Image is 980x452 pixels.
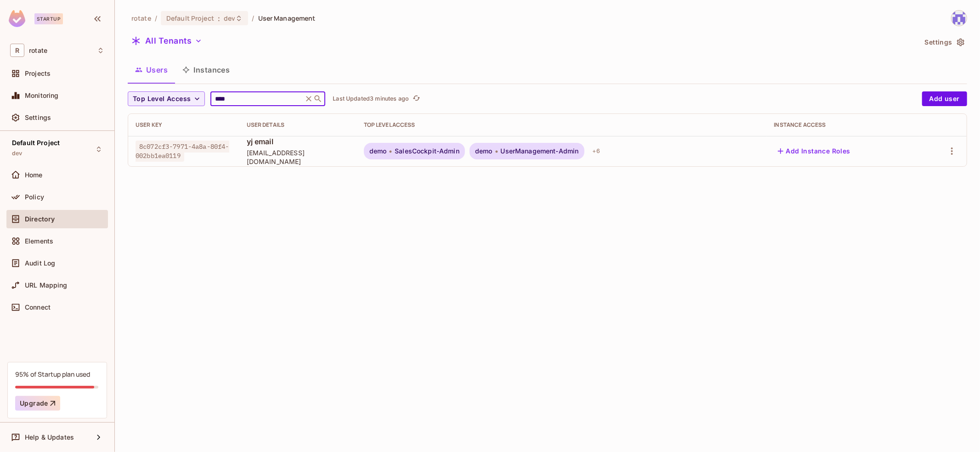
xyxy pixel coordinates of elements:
button: Instances [175,58,237,81]
span: : [217,15,221,22]
span: Projects [25,70,51,77]
img: SReyMgAAAABJRU5ErkJggg== [9,10,25,27]
div: User Details [247,121,349,129]
li: / [155,14,157,23]
span: R [10,44,24,57]
span: demo [475,147,493,155]
span: Click to refresh data [409,93,422,104]
span: Policy [25,193,44,201]
img: yoongjia@letsrotate.com [952,11,967,26]
span: User Management [258,14,316,23]
div: Instance Access [774,121,912,129]
span: refresh [413,94,420,103]
p: Last Updated 3 minutes ago [333,95,409,102]
span: Help & Updates [25,434,74,441]
span: Monitoring [25,92,59,99]
span: the active workspace [131,14,151,23]
span: yj email [247,136,349,147]
div: + 6 [589,144,604,158]
span: Connect [25,304,51,311]
span: SalesCockpit-Admin [395,147,459,155]
span: Top Level Access [133,93,191,105]
div: User Key [136,121,232,129]
span: [EMAIL_ADDRESS][DOMAIN_NAME] [247,148,349,166]
button: All Tenants [128,34,206,48]
span: Directory [25,215,55,223]
span: dev [224,14,235,23]
span: Audit Log [25,260,55,267]
span: Elements [25,237,53,245]
li: / [252,14,254,23]
span: URL Mapping [25,282,68,289]
span: Default Project [166,14,214,23]
button: Add Instance Roles [774,144,854,158]
button: Add user [922,91,967,106]
span: Default Project [12,139,60,147]
span: Home [25,171,43,179]
div: 95% of Startup plan used [15,370,90,379]
span: demo [369,147,387,155]
span: UserManagement-Admin [501,147,579,155]
button: Users [128,58,175,81]
span: Settings [25,114,51,121]
button: Top Level Access [128,91,205,106]
span: Workspace: rotate [29,47,47,54]
button: refresh [411,93,422,104]
span: 8c072cf3-7971-4a8a-80f4-002bb1ea0119 [136,141,229,162]
div: Startup [34,13,63,24]
button: Settings [921,35,967,50]
span: dev [12,150,22,157]
button: Upgrade [15,396,60,411]
div: Top Level Access [364,121,759,129]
